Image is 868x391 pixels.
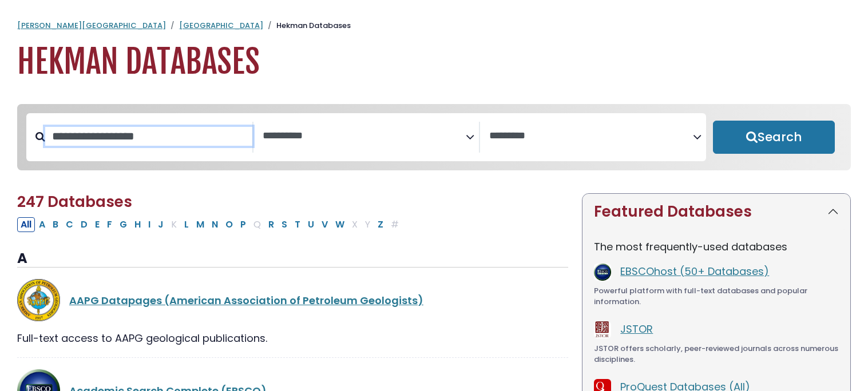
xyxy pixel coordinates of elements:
button: Filter Results J [154,217,167,232]
button: Filter Results T [291,217,304,232]
button: Filter Results W [332,217,348,232]
button: Filter Results S [278,217,291,232]
button: Filter Results B [49,217,62,232]
button: All [17,217,35,232]
div: Full-text access to AAPG geological publications. [17,330,568,346]
nav: Search filters [17,104,851,170]
div: Powerful platform with full-text databases and popular information. [594,285,839,308]
button: Filter Results H [131,217,144,232]
button: Filter Results U [304,217,318,232]
h3: A [17,250,568,268]
button: Filter Results N [208,217,221,232]
button: Filter Results I [145,217,154,232]
div: JSTOR offers scholarly, peer-reviewed journals across numerous disciplines. [594,343,839,365]
a: AAPG Datapages (American Association of Petroleum Geologists) [69,293,423,308]
button: Featured Databases [582,194,850,230]
a: [PERSON_NAME][GEOGRAPHIC_DATA] [17,20,166,31]
button: Filter Results C [62,217,77,232]
button: Filter Results M [193,217,208,232]
button: Submit for Search Results [713,121,835,154]
li: Hekman Databases [263,20,351,31]
input: Search database by title or keyword [45,127,252,146]
span: 247 Databases [17,191,132,212]
a: EBSCOhost (50+ Databases) [620,264,769,278]
p: The most frequently-used databases [594,239,839,254]
div: Alpha-list to filter by first letter of database name [17,217,403,231]
nav: breadcrumb [17,20,851,31]
button: Filter Results R [265,217,278,232]
button: Filter Results A [35,217,49,232]
button: Filter Results F [104,217,116,232]
a: JSTOR [620,322,653,336]
button: Filter Results E [92,217,103,232]
button: Filter Results G [116,217,130,232]
button: Filter Results V [318,217,331,232]
button: Filter Results L [181,217,192,232]
button: Filter Results O [222,217,236,232]
textarea: Search [263,130,466,142]
h1: Hekman Databases [17,43,851,81]
textarea: Search [489,130,693,142]
button: Filter Results P [237,217,249,232]
a: [GEOGRAPHIC_DATA] [179,20,263,31]
button: Filter Results D [77,217,91,232]
button: Filter Results Z [374,217,387,232]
